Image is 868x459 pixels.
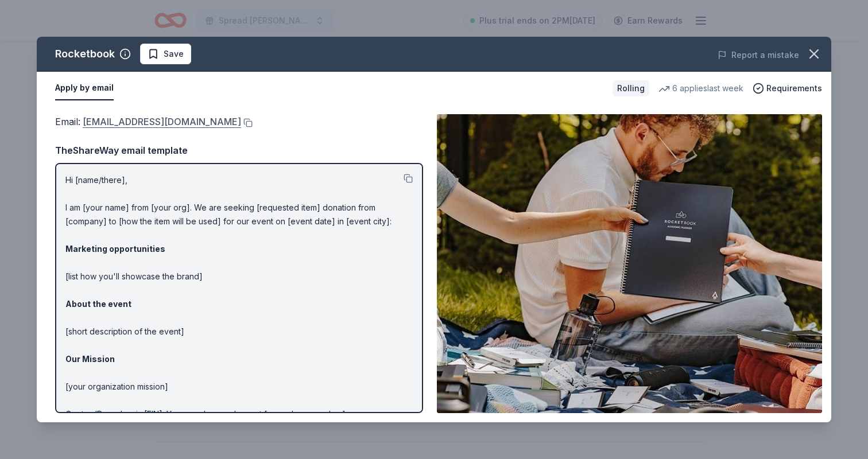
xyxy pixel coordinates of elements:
div: Rocketbook [55,45,115,63]
button: Apply by email [55,76,114,100]
strong: Marketing opportunities [65,244,165,254]
button: Requirements [753,81,822,95]
div: TheShareWay email template [55,143,423,158]
button: Save [140,44,191,64]
img: Image for Rocketbook [437,114,822,413]
span: Email : [55,116,241,127]
span: Requirements [766,81,822,95]
strong: Our Mission [65,354,115,364]
button: Report a mistake [718,48,799,62]
div: Rolling [613,80,649,96]
div: 6 applies last week [658,81,743,95]
a: [EMAIL_ADDRESS][DOMAIN_NAME] [83,114,241,129]
span: Save [164,47,184,61]
strong: About the event [65,299,131,309]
